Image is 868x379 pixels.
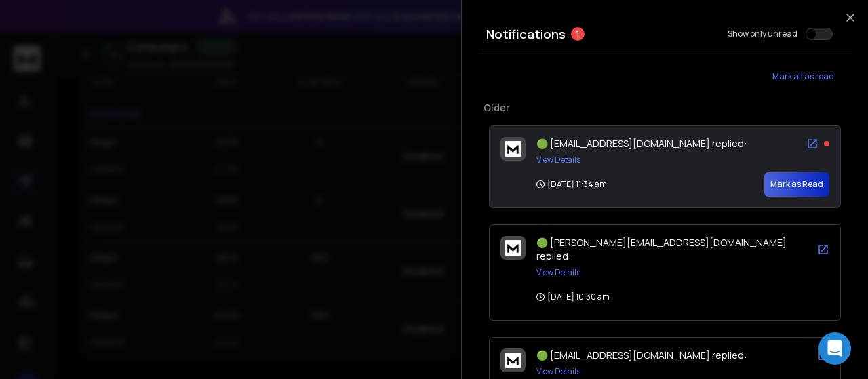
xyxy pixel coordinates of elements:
[728,28,797,39] label: Show only unread
[772,71,834,82] span: Mark all as read
[754,63,852,90] button: Mark all as read
[505,141,521,157] img: logo
[536,137,747,150] span: 🟢 [EMAIL_ADDRESS][DOMAIN_NAME] replied:
[764,172,829,197] button: Mark as Read
[484,101,846,115] p: Older
[486,24,566,43] h3: Notifications
[536,179,607,190] p: [DATE] 11:34 am
[505,240,521,256] img: logo
[505,353,521,368] img: logo
[536,236,787,262] span: 🟢 [PERSON_NAME][EMAIL_ADDRESS][DOMAIN_NAME] replied:
[571,27,585,41] span: 1
[536,292,610,302] p: [DATE] 10:30 am
[536,267,580,278] button: View Details
[818,332,851,365] div: Open Intercom Messenger
[536,348,747,361] span: 🟢 [EMAIL_ADDRESS][DOMAIN_NAME] replied:
[536,366,580,377] button: View Details
[536,155,580,165] button: View Details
